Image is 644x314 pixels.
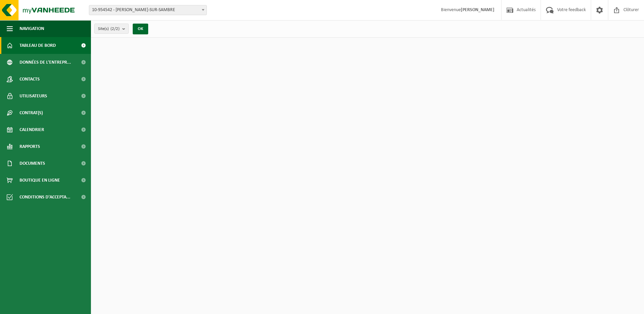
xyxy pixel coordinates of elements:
[20,37,56,54] span: Tableau de bord
[461,7,494,12] strong: [PERSON_NAME]
[133,24,148,34] button: OK
[20,54,71,71] span: Données de l'entrepr...
[20,155,45,172] span: Documents
[110,27,120,31] count: (2/2)
[20,172,60,189] span: Boutique en ligne
[20,104,43,121] span: Contrat(s)
[94,24,129,34] button: Site(s)(2/2)
[20,189,70,206] span: Conditions d'accepta...
[98,24,120,34] span: Site(s)
[20,138,40,155] span: Rapports
[89,5,206,15] span: 10-954542 - SNEESSENS BERNARD - JEMEPPE-SUR-SAMBRE
[20,20,44,37] span: Navigation
[89,5,207,15] span: 10-954542 - SNEESSENS BERNARD - JEMEPPE-SUR-SAMBRE
[20,71,40,88] span: Contacts
[20,88,47,104] span: Utilisateurs
[20,121,44,138] span: Calendrier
